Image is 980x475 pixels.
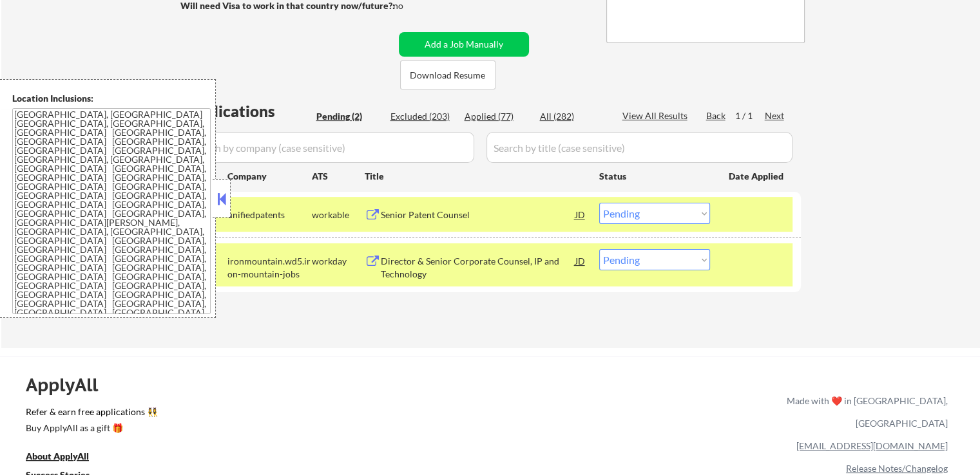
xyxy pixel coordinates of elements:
div: unifiedpatents [227,209,312,221]
u: About ApplyAll [26,451,89,461]
div: Title [365,170,587,183]
div: View All Results [622,109,691,122]
div: Location Inclusions: [12,92,211,105]
div: Date Applied [729,170,785,183]
div: Company [227,170,312,183]
div: JD [574,249,587,272]
div: Senior Patent Counsel [381,209,575,221]
div: workday [312,255,365,268]
div: Applications [184,104,312,119]
div: Made with ❤️ in [GEOGRAPHIC_DATA], [GEOGRAPHIC_DATA] [782,389,948,434]
div: ATS [312,170,365,183]
div: Excluded (203) [390,110,455,123]
div: ApplyAll [26,374,113,396]
div: All (282) [540,110,604,123]
div: Next [765,109,785,122]
div: Applied (77) [465,110,529,123]
a: About ApplyAll [26,449,107,465]
div: Back [706,109,727,122]
div: JD [574,203,587,226]
div: Buy ApplyAll as a gift 🎁 [26,424,155,433]
a: Refer & earn free applications 👯‍♀️ [26,407,517,421]
input: Search by title (case sensitive) [486,132,793,163]
a: Release Notes/Changelog [846,463,948,474]
div: 1 / 1 [735,109,765,122]
button: Download Resume [400,61,495,89]
div: ironmountain.wd5.iron-mountain-jobs [227,255,312,280]
button: Add a Job Manually [399,32,529,57]
div: Director & Senior Corporate Counsel, IP and Technology [381,255,575,280]
input: Search by company (case sensitive) [184,132,474,163]
div: Status [599,164,710,187]
div: Pending (2) [316,110,381,123]
a: Buy ApplyAll as a gift 🎁 [26,421,155,437]
a: [EMAIL_ADDRESS][DOMAIN_NAME] [796,440,948,451]
div: workable [312,209,365,221]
